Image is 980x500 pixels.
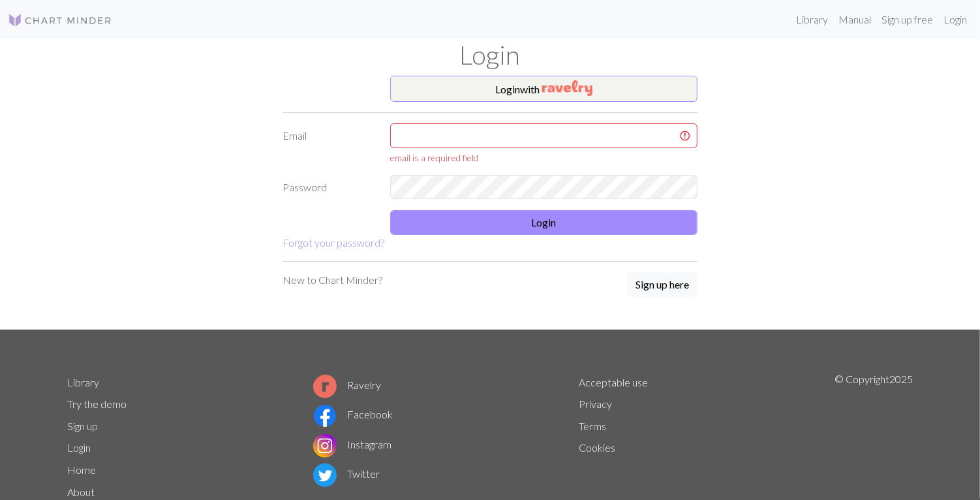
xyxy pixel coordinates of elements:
img: Facebook logo [313,404,337,428]
label: Email [275,123,382,164]
a: Cookies [579,441,615,454]
a: Acceptable use [579,376,648,388]
button: Login [390,210,697,235]
div: email is a required field [390,151,697,164]
a: Forgot your password? [283,236,384,249]
a: Facebook [313,408,393,420]
button: Loginwith [390,76,697,102]
img: Ravelry logo [313,375,337,398]
a: Sign up free [876,7,938,33]
a: Privacy [579,398,612,410]
a: Login [67,441,91,454]
a: Home [67,463,96,476]
p: New to Chart Minder? [283,272,382,288]
h1: Login [59,39,921,70]
a: Try the demo [67,398,127,410]
label: Password [275,175,382,200]
a: Library [67,376,99,388]
a: Sign up [67,420,98,432]
a: Sign up here [627,272,697,298]
img: Instagram logo [313,434,337,458]
a: About [67,486,95,498]
a: Terms [579,420,606,432]
a: Ravelry [313,379,381,391]
a: Login [938,7,972,33]
a: Library [791,7,833,33]
a: Twitter [313,467,380,480]
a: Manual [833,7,876,33]
button: Sign up here [627,272,697,297]
img: Logo [8,12,112,28]
img: Twitter logo [313,463,337,487]
a: Instagram [313,438,391,450]
img: Ravelry [542,80,592,96]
